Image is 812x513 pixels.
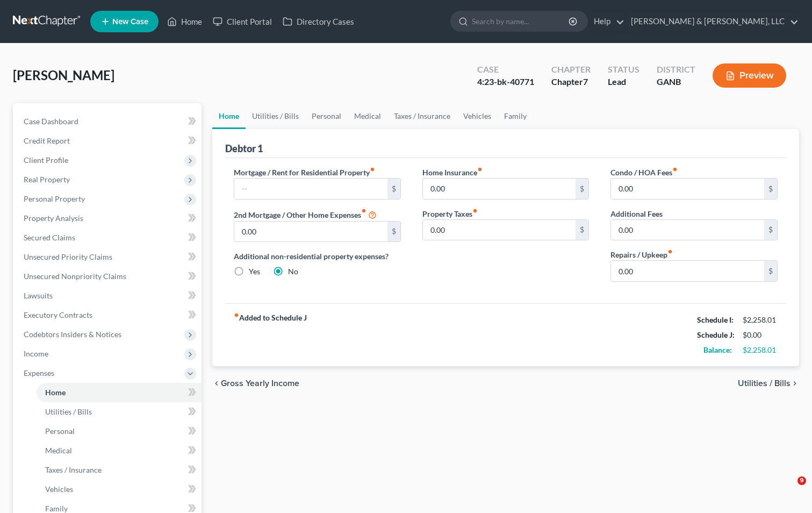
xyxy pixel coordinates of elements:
span: Family [45,504,68,513]
span: 9 [797,476,806,485]
a: Help [588,12,624,31]
a: Medical [37,441,202,460]
input: -- [423,179,576,199]
div: 4:23-bk-40771 [477,76,534,88]
a: Unsecured Priority Claims [15,247,202,267]
span: Taxes / Insurance [45,465,102,474]
i: chevron_left [212,379,221,388]
div: Chapter [551,63,591,76]
input: -- [234,222,387,242]
span: Home [45,388,66,397]
button: Preview [713,63,786,88]
input: -- [423,220,576,240]
label: Repairs / Upkeep [610,249,673,260]
div: Lead [608,76,639,88]
span: Personal [45,426,75,436]
span: Credit Report [24,136,70,145]
a: Taxes / Insurance [37,460,202,480]
span: Client Profile [24,155,68,165]
span: Medical [45,446,72,455]
label: Condo / HOA Fees [610,167,678,178]
a: Home [162,12,207,31]
label: Home Insurance [422,167,483,178]
i: fiber_manual_record [234,312,239,318]
div: $ [764,220,777,240]
label: Mortgage / Rent for Residential Property [234,167,375,178]
label: No [288,266,298,277]
span: Expenses [24,368,54,377]
label: Additional Fees [610,208,663,219]
span: Real Property [24,175,70,184]
a: Personal [305,103,348,129]
a: Secured Claims [15,228,202,247]
div: $2,258.01 [743,345,778,355]
a: Utilities / Bills [246,103,305,129]
label: Property Taxes [422,208,478,219]
a: Property Analysis [15,209,202,228]
div: $0.00 [743,330,778,340]
div: $ [387,179,400,199]
iframe: Intercom live chat [775,476,801,502]
span: Vehicles [45,484,73,494]
a: Case Dashboard [15,112,202,131]
span: Executory Contracts [24,310,92,319]
span: Unsecured Nonpriority Claims [24,272,126,281]
button: chevron_left Gross Yearly Income [212,379,299,388]
a: Unsecured Nonpriority Claims [15,267,202,286]
a: Vehicles [37,480,202,499]
i: chevron_right [791,379,799,388]
i: fiber_manual_record [477,167,483,172]
span: [PERSON_NAME] [13,67,114,83]
span: Case Dashboard [24,117,78,126]
div: $ [764,179,777,199]
div: Case [477,63,534,76]
a: [PERSON_NAME] & [PERSON_NAME], LLC [626,12,799,31]
a: Family [498,103,533,129]
div: Debtor 1 [225,142,263,155]
span: New Case [112,18,148,26]
span: Lawsuits [24,291,53,300]
div: Status [608,63,639,76]
a: Client Portal [207,12,277,31]
a: Home [212,103,246,129]
input: Search by name... [472,11,570,31]
strong: Schedule J: [697,330,735,339]
a: Credit Report [15,131,202,151]
span: Property Analysis [24,213,83,223]
strong: Balance: [703,345,732,354]
i: fiber_manual_record [370,167,375,172]
i: fiber_manual_record [361,208,367,213]
a: Lawsuits [15,286,202,305]
span: Utilities / Bills [738,379,791,388]
div: $ [576,179,588,199]
input: -- [611,261,764,281]
a: Medical [348,103,387,129]
i: fiber_manual_record [667,249,673,254]
a: Directory Cases [277,12,360,31]
span: Utilities / Bills [45,407,92,416]
span: 7 [583,76,588,87]
label: Additional non-residential property expenses? [234,251,401,262]
label: Yes [249,266,260,277]
span: Secured Claims [24,233,75,242]
div: $ [387,222,400,242]
a: Home [37,383,202,402]
div: $ [764,261,777,281]
a: Personal [37,422,202,441]
a: Utilities / Bills [37,402,202,422]
a: Vehicles [457,103,498,129]
span: Personal Property [24,194,85,203]
input: -- [234,179,387,199]
div: Chapter [551,76,591,88]
strong: Added to Schedule J [234,312,307,358]
div: $ [576,220,588,240]
span: Codebtors Insiders & Notices [24,330,121,339]
span: Income [24,349,48,358]
label: 2nd Mortgage / Other Home Expenses [234,208,377,221]
button: Utilities / Bills chevron_right [738,379,799,388]
i: fiber_manual_record [472,208,478,213]
div: District [657,63,695,76]
input: -- [611,179,764,199]
strong: Schedule I: [697,315,734,324]
i: fiber_manual_record [672,167,678,172]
